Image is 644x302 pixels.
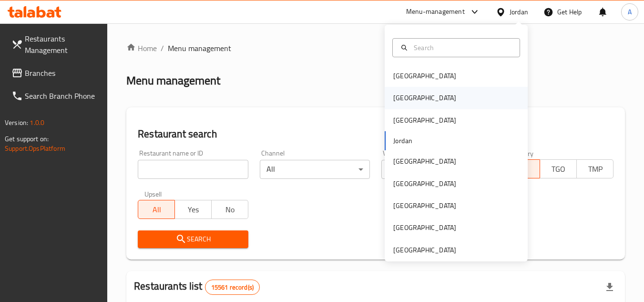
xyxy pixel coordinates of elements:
[138,200,175,219] button: All
[215,203,245,217] span: No
[25,90,100,102] span: Search Branch Phone
[138,230,248,248] button: Search
[25,33,100,56] span: Restaurants Management
[138,127,613,141] h2: Restaurant search
[540,159,577,178] button: TGO
[393,93,456,103] div: [GEOGRAPHIC_DATA]
[576,159,613,178] button: TMP
[126,42,157,54] a: Home
[205,283,259,292] span: 15561 record(s)
[179,203,208,217] span: Yes
[5,133,49,145] span: Get support on:
[138,160,248,179] input: Search for restaurant name or ID..
[4,27,108,62] a: Restaurants Management
[581,162,610,176] span: TMP
[126,73,220,88] h2: Menu management
[393,245,456,255] div: [GEOGRAPHIC_DATA]
[260,160,370,179] div: All
[381,160,491,179] div: All
[510,7,528,17] div: Jordan
[628,7,632,17] span: A
[145,233,240,245] span: Search
[5,116,28,129] span: Version:
[142,203,171,217] span: All
[211,200,248,219] button: No
[544,162,573,176] span: TGO
[30,116,44,129] span: 1.0.0
[393,200,456,211] div: [GEOGRAPHIC_DATA]
[393,115,456,125] div: [GEOGRAPHIC_DATA]
[406,6,465,18] div: Menu-management
[598,276,621,299] div: Export file
[410,42,514,53] input: Search
[126,42,625,54] nav: breadcrumb
[161,42,164,54] li: /
[4,62,108,84] a: Branches
[168,42,231,54] span: Menu management
[393,156,456,167] div: [GEOGRAPHIC_DATA]
[393,178,456,189] div: [GEOGRAPHIC_DATA]
[510,150,534,156] label: Delivery
[174,200,212,219] button: Yes
[393,71,456,81] div: [GEOGRAPHIC_DATA]
[134,279,260,295] h2: Restaurants list
[144,190,162,197] label: Upsell
[5,142,65,155] a: Support.OpsPlatform
[393,222,456,233] div: [GEOGRAPHIC_DATA]
[25,67,100,79] span: Branches
[205,280,260,295] div: Total records count
[4,84,108,107] a: Search Branch Phone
